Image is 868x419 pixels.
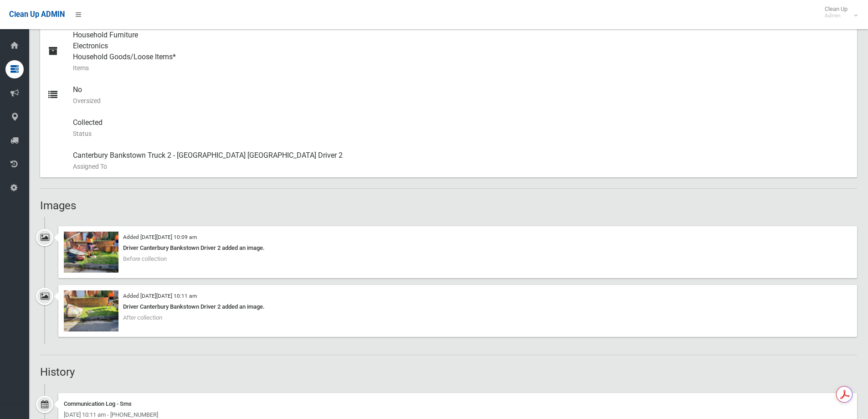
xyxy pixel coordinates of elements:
div: Canterbury Bankstown Truck 2 - [GEOGRAPHIC_DATA] [GEOGRAPHIC_DATA] Driver 2 [73,145,850,177]
div: Driver Canterbury Bankstown Driver 2 added an image. [64,301,852,312]
small: Items [73,62,850,73]
span: Clean Up [820,5,857,19]
div: Communication Log - Sms [64,398,852,409]
span: After collection [123,314,162,321]
span: Before collection [123,255,167,262]
h2: Images [40,200,857,212]
span: Clean Up ADMIN [9,10,65,19]
img: 1000022671.jpg [64,290,118,331]
small: Status [73,128,850,139]
div: No [73,79,850,112]
small: Oversized [73,95,850,106]
div: Household Furniture Electronics Household Goods/Loose Items* [73,24,850,79]
div: Collected [73,112,850,145]
img: 1000022670.jpg [64,232,118,273]
small: Added [DATE][DATE] 10:09 am [123,234,197,240]
div: Driver Canterbury Bankstown Driver 2 added an image. [64,243,852,253]
small: Added [DATE][DATE] 10:11 am [123,293,197,299]
small: Assigned To [73,161,850,172]
h2: History [40,366,857,378]
small: Admin [825,12,847,19]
